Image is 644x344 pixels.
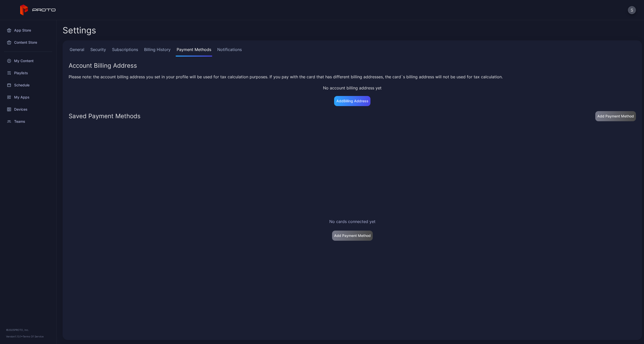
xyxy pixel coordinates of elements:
a: Teams [3,115,53,128]
a: Playlists [3,67,53,79]
button: AddBilling Address [334,96,370,106]
div: Account Billing Address [69,63,636,69]
a: Terms Of Service [23,335,44,338]
a: Subscriptions [111,46,139,57]
a: My Apps [3,91,53,103]
div: Add Billing Address [336,99,368,103]
h2: Settings [63,26,96,35]
a: Security [89,46,107,57]
button: Add Payment Method [595,111,636,121]
a: Content Store [3,36,53,48]
div: Please note: the account billing address you set in your profile will be used for tax calculation... [69,74,636,80]
div: No cards connected yet [329,218,375,225]
p: No account billing address yet [69,85,636,91]
div: Add Payment Method [334,234,371,238]
a: Payment Methods [176,46,212,57]
button: Add Payment Method [332,231,373,241]
div: Saved Payment Methods [69,113,141,119]
div: © 2025 PROTO, Inc. [6,328,50,332]
div: Add Payment Method [597,114,634,118]
a: Notifications [216,46,243,57]
a: My Content [3,55,53,67]
a: Devices [3,103,53,115]
button: S [628,6,636,14]
a: Schedule [3,79,53,91]
span: Version 1.13.1 • [6,335,23,338]
a: App Store [3,24,53,36]
a: General [69,46,85,57]
a: Billing History [143,46,172,57]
